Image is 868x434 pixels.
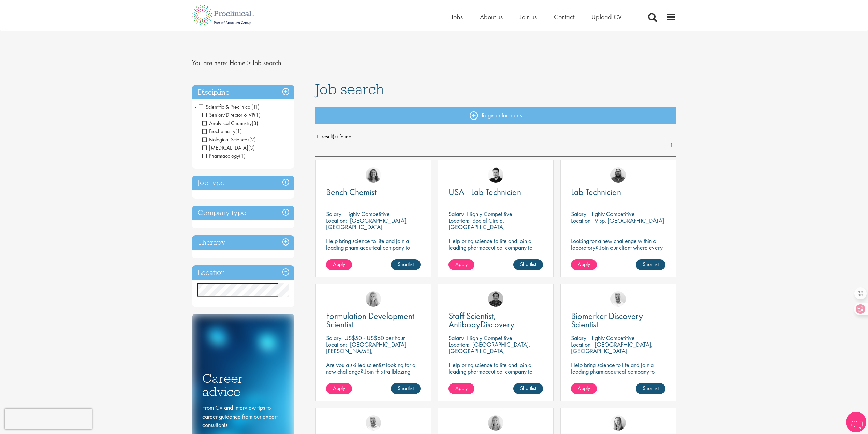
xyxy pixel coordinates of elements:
span: (1) [254,111,261,118]
a: Contact [554,13,574,22]
span: (2) [249,136,256,143]
iframe: reCAPTCHA [5,409,92,429]
span: USA - Lab Technician [448,186,521,198]
span: Apply [455,261,468,268]
span: - [194,101,196,112]
p: Highly Competitive [589,210,635,218]
img: Ashley Bennett [610,167,626,183]
span: Lab Technician [571,186,621,198]
a: Upload CV [591,13,622,22]
img: Mike Raletz [488,291,503,307]
a: About us [480,13,503,22]
p: Are you a skilled scientist looking for a new challenge? Join this trailblazing biotech on the cu... [326,362,421,394]
span: Senior/Director & VP [202,111,261,118]
img: Anderson Maldonado [488,167,503,183]
span: Job search [315,80,384,98]
p: US$50 - US$60 per hour [344,334,405,342]
span: Biochemistry [202,128,242,135]
a: Shannon Briggs [488,415,503,431]
p: Social Circle, [GEOGRAPHIC_DATA] [448,216,505,231]
span: Biomarker Discovery Scientist [571,310,643,330]
a: Apply [326,383,352,394]
h3: Location [192,265,294,280]
span: [MEDICAL_DATA] [202,144,248,151]
span: You are here: [192,58,228,67]
p: Highly Competitive [467,210,512,218]
span: (1) [235,128,242,135]
a: Apply [326,259,352,270]
a: USA - Lab Technician [448,188,543,196]
a: Formulation Development Scientist [326,312,421,329]
span: Salary [326,210,341,218]
a: Biomarker Discovery Scientist [571,312,665,329]
p: Looking for a new challenge within a laboratory? Join our client where every experiment brings us... [571,238,665,257]
p: [GEOGRAPHIC_DATA][PERSON_NAME], [GEOGRAPHIC_DATA] [326,340,406,361]
span: Senior/Director & VP [202,111,254,118]
a: Shortlist [391,259,421,270]
img: Jackie Cerchio [366,167,381,183]
span: Apply [578,384,590,392]
a: Bench Chemist [326,188,421,196]
a: Shortlist [391,383,421,394]
h3: Discipline [192,85,294,100]
span: Salary [448,210,464,218]
p: Highly Competitive [589,334,635,342]
a: Apply [448,259,474,270]
span: (1) [239,152,246,159]
p: Highly Competitive [344,210,390,218]
a: Register for alerts [315,107,676,124]
span: Formulation Development Scientist [326,310,414,330]
img: Joshua Bye [366,415,381,431]
span: Location: [448,216,469,224]
span: Job search [252,58,281,67]
span: Pharmacology [202,152,239,159]
span: Biological Sciences [202,136,256,143]
span: > [247,58,251,67]
span: Location: [571,340,592,348]
span: Location: [326,340,347,348]
a: Lab Technician [571,188,665,196]
span: Apply [333,384,345,392]
p: [GEOGRAPHIC_DATA], [GEOGRAPHIC_DATA] [326,216,408,231]
span: (3) [248,144,255,151]
p: Help bring science to life and join a leading pharmaceutical company to play a key role in delive... [448,238,543,270]
span: 11 result(s) found [315,131,676,142]
span: Apply [578,261,590,268]
a: Shortlist [636,383,665,394]
p: Help bring science to life and join a leading pharmaceutical company to play a key role in delive... [326,238,421,270]
a: Apply [571,259,597,270]
span: Salary [571,334,586,342]
p: [GEOGRAPHIC_DATA], [GEOGRAPHIC_DATA] [571,340,653,355]
img: Shannon Briggs [366,291,381,307]
a: Shortlist [636,259,665,270]
span: Scientific & Preclinical [199,103,260,110]
span: Salary [571,210,586,218]
a: Join us [520,13,537,22]
h3: Company type [192,206,294,220]
span: Bench Chemist [326,186,377,198]
p: Help bring science to life and join a leading pharmaceutical company to play a key role in delive... [571,362,665,394]
span: Salary [326,334,341,342]
span: Salary [448,334,464,342]
span: (3) [252,120,258,127]
div: Therapy [192,235,294,250]
p: Highly Competitive [467,334,512,342]
img: Joshua Bye [610,291,626,307]
span: (11) [251,103,260,110]
img: Chatbot [846,412,866,432]
span: Staff Scientist, AntibodyDiscovery [448,310,514,330]
a: Apply [571,383,597,394]
a: Staff Scientist, AntibodyDiscovery [448,312,543,329]
a: Apply [448,383,474,394]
